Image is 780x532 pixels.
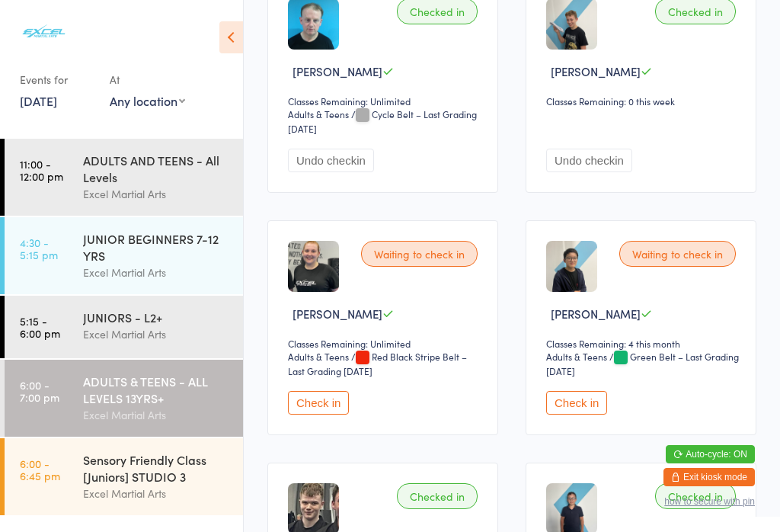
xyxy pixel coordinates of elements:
[83,373,230,406] div: ADULTS & TEENS - ALL LEVELS 13YRS+
[5,438,243,515] a: 6:00 -6:45 pmSensory Friendly Class [Juniors] STUDIO 3Excel Martial Arts
[83,451,230,485] div: Sensory Friendly Class [Juniors] STUDIO 3
[83,230,230,264] div: JUNIOR BEGINNERS 7-12 YRS
[5,217,243,294] a: 4:30 -5:15 pmJUNIOR BEGINNERS 7-12 YRSExcel Martial Arts
[551,306,641,322] span: [PERSON_NAME]
[83,309,230,325] div: JUNIORS - L2+
[546,337,740,350] div: Classes Remaining: 4 this month
[83,185,230,203] div: Excel Martial Arts
[83,325,230,343] div: Excel Martial Arts
[288,107,349,120] div: Adults & Teens
[83,264,230,281] div: Excel Martial Arts
[83,406,230,424] div: Excel Martial Arts
[110,67,185,92] div: At
[20,457,60,482] time: 6:00 - 6:45 pm
[5,296,243,358] a: 5:15 -6:00 pmJUNIORS - L2+Excel Martial Arts
[546,391,607,415] button: Check in
[20,67,94,92] div: Events for
[288,350,349,363] div: Adults & Teens
[655,483,736,509] div: Checked in
[288,337,482,350] div: Classes Remaining: Unlimited
[546,95,740,107] div: Classes Remaining: 0 this week
[664,496,755,507] button: how to secure with pin
[546,350,607,363] div: Adults & Teens
[20,315,60,339] time: 5:15 - 6:00 pm
[546,241,597,292] img: image1726003812.png
[288,241,339,292] img: image1657697122.png
[288,149,374,172] button: Undo checkin
[83,485,230,502] div: Excel Martial Arts
[619,241,736,267] div: Waiting to check in
[361,241,478,267] div: Waiting to check in
[292,63,382,79] span: [PERSON_NAME]
[288,95,482,107] div: Classes Remaining: Unlimited
[15,11,72,52] img: Excel Martial Arts
[666,445,755,463] button: Auto-cycle: ON
[83,152,230,185] div: ADULTS AND TEENS - All Levels
[288,391,349,415] button: Check in
[546,149,632,172] button: Undo checkin
[20,236,58,261] time: 4:30 - 5:15 pm
[20,92,57,109] a: [DATE]
[288,107,477,135] span: / Cycle Belt – Last Grading [DATE]
[5,139,243,216] a: 11:00 -12:00 pmADULTS AND TEENS - All LevelsExcel Martial Arts
[20,379,59,403] time: 6:00 - 7:00 pm
[397,483,478,509] div: Checked in
[288,350,467,377] span: / Red Black Stripe Belt – Last Grading [DATE]
[20,158,63,182] time: 11:00 - 12:00 pm
[551,63,641,79] span: [PERSON_NAME]
[5,360,243,437] a: 6:00 -7:00 pmADULTS & TEENS - ALL LEVELS 13YRS+Excel Martial Arts
[546,350,739,377] span: / Green Belt – Last Grading [DATE]
[663,468,755,486] button: Exit kiosk mode
[292,306,382,322] span: [PERSON_NAME]
[110,92,185,109] div: Any location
